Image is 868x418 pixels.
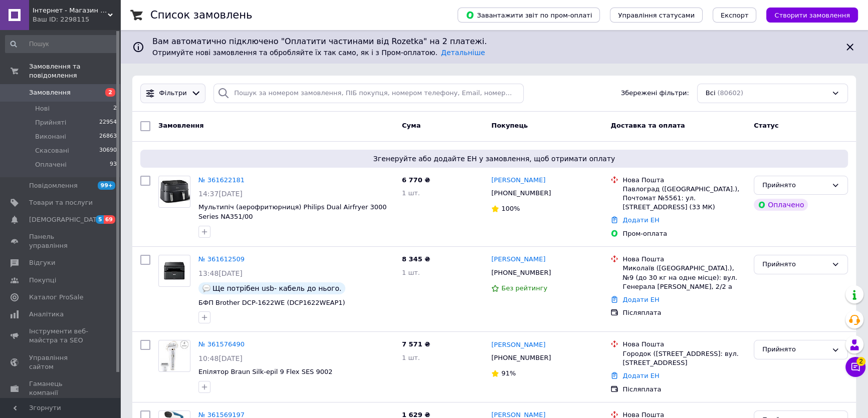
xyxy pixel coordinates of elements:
[29,258,55,267] span: Відгуки
[198,176,245,184] a: № 361622181
[618,12,695,19] span: Управління статусами
[717,89,743,97] span: (80602)
[491,269,551,276] span: [PHONE_NUMBER]
[501,284,547,292] span: Без рейтингу
[501,205,520,212] span: 100%
[152,49,485,57] span: Отримуйте нові замовлення та обробляйте їх так само, як і з Пром-оплатою.
[622,296,659,303] a: Додати ЕН
[845,357,865,377] button: Чат з покупцем2
[856,355,865,364] span: 2
[29,232,93,250] span: Панель управління
[622,185,746,212] div: Павлоград ([GEOGRAPHIC_DATA].), Почтомат №5561: ул. [STREET_ADDRESS] (33 МК)
[198,299,345,306] a: БФП Brother DCP-1622WE (DCP1622WEAP1)
[491,176,545,185] a: [PERSON_NAME]
[35,104,50,113] span: Нові
[159,89,187,98] span: Фільтри
[152,36,836,48] span: Вам автоматично підключено "Оплатити частинами від Rozetka" на 2 платежі.
[96,215,104,224] span: 5
[5,35,118,53] input: Пошук
[99,118,117,127] span: 22954
[29,293,83,302] span: Каталог ProSale
[402,189,420,197] span: 1 шт.
[622,176,746,185] div: Нова Пошта
[198,368,333,375] a: Епілятор Braun Silk-epil 9 Flex SES 9002
[762,180,827,191] div: Прийнято
[458,8,600,23] button: Завантажити звіт по пром-оплаті
[622,308,746,317] div: Післяплата
[160,340,188,371] img: Фото товару
[501,369,516,377] span: 91%
[29,353,93,371] span: Управління сайтом
[774,12,850,19] span: Створити замовлення
[622,340,746,349] div: Нова Пошта
[762,344,827,355] div: Прийнято
[35,118,66,127] span: Прийняті
[622,229,746,238] div: Пром-оплата
[104,215,115,224] span: 69
[622,255,746,264] div: Нова Пошта
[29,181,78,190] span: Повідомлення
[212,284,341,292] span: Ще потрібен usb- кабель до нього.
[98,181,115,190] span: 99+
[622,264,746,291] div: Миколаїв ([GEOGRAPHIC_DATA].), №9 (до 30 кг на одне місце): вул. Генерала [PERSON_NAME], 2/2 а
[721,12,749,19] span: Експорт
[610,8,703,23] button: Управління статусами
[402,340,430,348] span: 7 571 ₴
[33,6,108,15] span: Інтернет - Магазин Tomdom
[29,310,64,319] span: Аналітика
[29,276,56,285] span: Покупці
[756,11,858,19] a: Створити замовлення
[622,385,746,394] div: Післяплата
[158,176,190,208] a: Фото товару
[99,146,117,155] span: 30690
[35,160,67,169] span: Оплачені
[402,255,430,263] span: 8 345 ₴
[621,89,689,98] span: Збережені фільтри:
[35,146,69,155] span: Скасовані
[198,203,387,220] a: Мультипіч (аерофритюрниця) Philips Dual Airfryer 3000 Series NA351/00
[158,122,203,129] span: Замовлення
[213,84,524,103] input: Пошук за номером замовлення, ПІБ покупця, номером телефону, Email, номером накладної
[198,190,243,198] span: 14:37[DATE]
[29,327,93,345] span: Інструменти веб-майстра та SEO
[99,132,117,141] span: 26863
[622,349,746,367] div: Городок ([STREET_ADDRESS]: вул. [STREET_ADDRESS]
[33,15,120,24] div: Ваш ID: 2298115
[29,215,103,224] span: [DEMOGRAPHIC_DATA]
[754,122,779,129] span: Статус
[144,154,844,164] span: Згенеруйте або додайте ЕН у замовлення, щоб отримати оплату
[491,122,528,129] span: Покупець
[159,179,190,204] img: Фото товару
[29,379,93,397] span: Гаманець компанії
[766,8,858,23] button: Створити замовлення
[158,340,190,372] a: Фото товару
[754,199,808,211] div: Оплачено
[198,269,243,277] span: 13:48[DATE]
[466,11,592,20] span: Завантажити звіт по пром-оплаті
[402,354,420,361] span: 1 шт.
[198,354,243,362] span: 10:48[DATE]
[610,122,685,129] span: Доставка та оплата
[622,216,659,224] a: Додати ЕН
[198,340,245,348] a: № 361576490
[110,160,117,169] span: 93
[29,88,71,97] span: Замовлення
[105,88,115,97] span: 2
[29,62,120,80] span: Замовлення та повідомлення
[202,284,210,292] img: :speech_balloon:
[491,255,545,264] a: [PERSON_NAME]
[35,132,66,141] span: Виконані
[113,104,117,113] span: 2
[491,189,551,197] span: [PHONE_NUMBER]
[491,340,545,350] a: [PERSON_NAME]
[150,9,252,21] h1: Список замовлень
[713,8,757,23] button: Експорт
[198,255,245,263] a: № 361612509
[29,198,93,207] span: Товари та послуги
[762,259,827,270] div: Прийнято
[402,269,420,276] span: 1 шт.
[402,176,430,184] span: 6 770 ₴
